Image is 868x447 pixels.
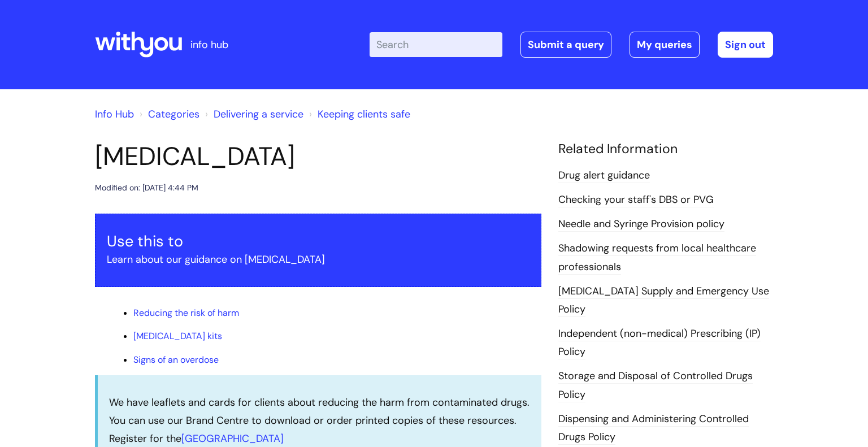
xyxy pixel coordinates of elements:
[558,327,761,359] a: Independent (non-medical) Prescribing (IP) Policy
[107,250,530,268] p: Learn about our guidance on [MEDICAL_DATA]
[95,181,198,195] div: Modified on: [DATE] 4:44 PM
[214,107,303,121] a: Delivering a service
[107,232,530,250] h3: Use this to
[558,193,714,207] a: Checking your staff's DBS or PVG
[109,393,530,430] p: We have leaflets and cards for clients about reducing the harm from contaminated drugs. You can u...
[95,107,134,121] a: Info Hub
[181,432,284,445] a: [GEOGRAPHIC_DATA]
[718,32,773,58] a: Sign out
[558,284,769,317] a: [MEDICAL_DATA] Supply and Emergency Use Policy
[318,107,410,121] a: Keeping clients safe
[306,105,410,123] li: Keeping clients safe
[558,217,724,232] a: Needle and Syringe Provision policy
[558,168,650,183] a: Drug alert guidance
[137,105,199,123] li: Solution home
[133,330,222,342] a: [MEDICAL_DATA] kits
[133,354,219,366] a: Signs of an overdose
[558,369,753,402] a: Storage and Disposal of Controlled Drugs Policy
[148,107,199,121] a: Categories
[190,36,228,54] p: info hub
[133,307,239,319] a: Reducing the risk of harm
[370,32,502,57] input: Search
[558,241,756,274] a: Shadowing requests from local healthcare professionals
[202,105,303,123] li: Delivering a service
[370,32,773,58] div: | -
[558,412,749,445] a: Dispensing and Administering Controlled Drugs Policy
[558,141,773,157] h4: Related Information
[520,32,611,58] a: Submit a query
[95,141,541,172] h1: [MEDICAL_DATA]
[630,32,700,58] a: My queries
